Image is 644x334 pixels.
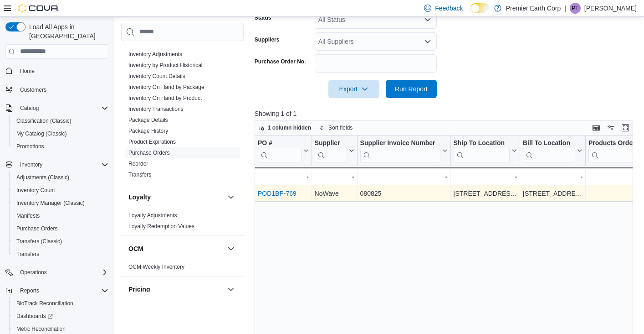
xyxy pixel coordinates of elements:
[453,139,510,162] div: Ship To Location
[128,51,182,58] span: Inventory Adjustments
[16,225,58,232] span: Purchase Orders
[314,139,347,162] div: Supplier
[13,249,108,260] span: Transfers
[9,297,112,310] button: BioTrack Reconciliation
[2,266,112,279] button: Operations
[128,212,177,219] a: Loyalty Adjustments
[9,197,112,209] button: Inventory Manager (Classic)
[16,250,39,258] span: Transfers
[9,140,112,153] button: Promotions
[16,103,42,114] button: Catalog
[9,310,112,323] a: Dashboards
[13,172,108,183] span: Adjustments (Classic)
[128,117,168,123] a: Package Details
[9,115,112,127] button: Classification (Classic)
[13,115,75,126] a: Classification (Classic)
[360,171,447,182] div: -
[128,94,202,102] span: Inventory On Hand by Product
[13,141,48,152] a: Promotions
[523,139,575,147] div: Bill To Location
[128,127,168,135] span: Package History
[16,159,108,170] span: Inventory
[121,49,244,184] div: Inventory
[314,139,347,147] div: Supplier
[572,3,578,14] span: PF
[225,31,236,42] button: Inventory
[470,3,490,13] input: Dark Mode
[20,287,39,294] span: Reports
[128,193,151,202] h3: Loyalty
[2,102,112,115] button: Catalog
[13,115,108,126] span: Classification (Classic)
[13,236,108,247] span: Transfers (Classic)
[13,128,108,139] span: My Catalog (Classic)
[16,187,55,194] span: Inventory Count
[334,80,374,98] span: Export
[13,128,71,139] a: My Catalog (Classic)
[453,171,517,182] div: -
[128,285,224,294] button: Pricing
[453,139,517,162] button: Ship To Location
[20,68,35,75] span: Home
[16,117,72,125] span: Classification (Classic)
[314,139,354,162] button: Supplier
[523,139,575,162] div: Bill To Location
[13,172,73,183] a: Adjustments (Classic)
[128,105,184,113] span: Inventory Transactions
[16,267,51,278] button: Operations
[128,116,168,124] span: Package Details
[360,188,447,199] div: 080825
[13,298,77,309] a: BioTrack Reconciliation
[360,139,440,147] div: Supplier Invoice Number
[16,325,66,333] span: Metrc Reconciliation
[2,64,112,78] button: Home
[435,4,463,13] span: Feedback
[128,106,184,112] a: Inventory Transactions
[16,212,40,219] span: Manifests
[128,150,170,156] a: Purchase Orders
[225,243,236,254] button: OCM
[128,73,185,80] span: Inventory Count Details
[255,122,315,133] button: 1 column hidden
[9,171,112,184] button: Adjustments (Classic)
[13,223,61,234] a: Purchase Orders
[258,190,296,197] a: POD1BP-769
[26,22,108,41] span: Load All Apps in [GEOGRAPHIC_DATA]
[13,249,43,260] a: Transfers
[13,236,66,247] a: Transfers (Classic)
[258,139,302,162] div: PO # URL
[257,171,309,182] div: -
[523,139,583,162] button: Bill To Location
[395,84,428,94] span: Run Report
[20,161,42,168] span: Inventory
[424,16,431,23] button: Open list of options
[128,83,204,91] span: Inventory On Hand by Package
[255,58,306,65] label: Purchase Order No.
[16,300,73,307] span: BioTrack Reconciliation
[13,185,108,196] span: Inventory Count
[128,149,170,157] span: Purchase Orders
[16,313,53,320] span: Dashboards
[570,3,581,14] div: Pauline Fonzi
[16,84,50,95] a: Customers
[268,124,311,131] span: 1 column hidden
[128,264,184,270] a: OCM Weekly Inventory
[128,138,176,146] span: Product Expirations
[13,141,108,152] span: Promotions
[128,285,150,294] h3: Pricing
[13,210,43,221] a: Manifests
[16,285,43,296] button: Reports
[591,122,602,133] button: Keyboard shortcuts
[121,210,244,235] div: Loyalty
[225,284,236,295] button: Pricing
[620,122,631,133] button: Enter fullscreen
[360,139,440,162] div: Supplier Invoice Number
[20,269,47,276] span: Operations
[16,267,108,278] span: Operations
[16,143,44,150] span: Promotions
[9,235,112,248] button: Transfers (Classic)
[128,95,202,101] a: Inventory On Hand by Product
[9,222,112,235] button: Purchase Orders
